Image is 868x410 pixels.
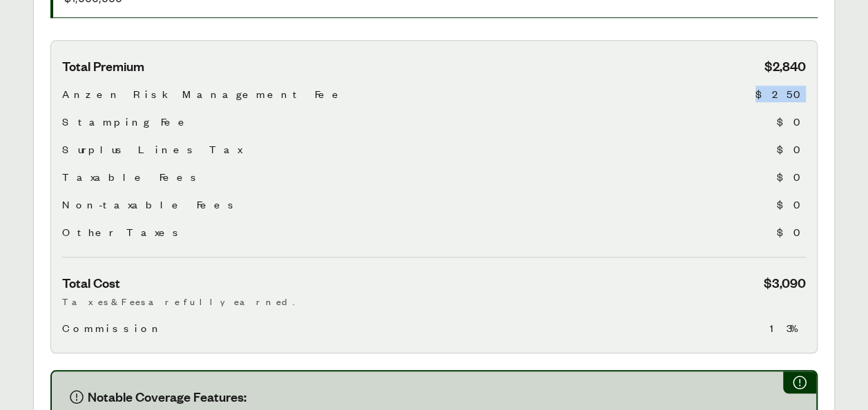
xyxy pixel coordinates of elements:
span: Total Premium [62,57,144,75]
span: Non-taxable Fees [62,196,239,213]
span: $2,840 [764,57,806,75]
span: Anzen Risk Management Fee [62,86,346,102]
span: Stamping Fee [62,113,192,130]
span: Notable Coverage Features: [88,388,247,405]
span: 13% [770,320,806,336]
span: Commission [62,320,164,336]
span: $0 [777,141,806,157]
span: $0 [777,196,806,213]
p: Taxes & Fees are fully earned. [62,294,806,309]
span: Taxable Fees [62,168,202,185]
span: Other Taxes [62,224,184,240]
span: $0 [777,168,806,185]
span: Total Cost [62,274,120,291]
span: Surplus Lines Tax [62,141,242,157]
span: $250 [755,86,806,102]
span: $3,090 [764,274,806,291]
span: $0 [777,224,806,240]
span: $0 [777,113,806,130]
